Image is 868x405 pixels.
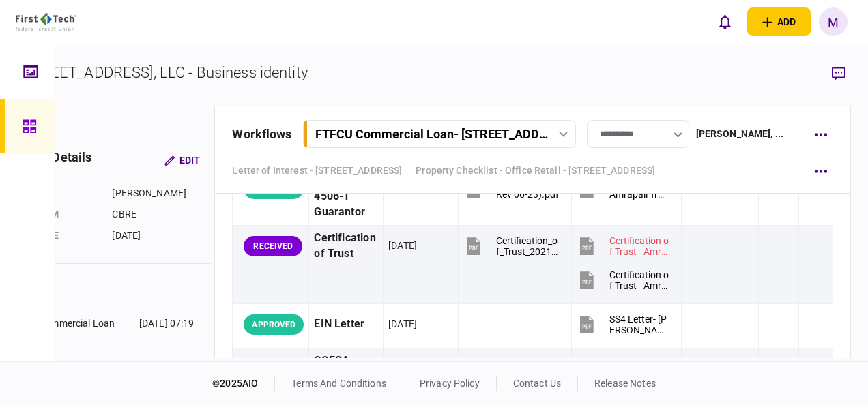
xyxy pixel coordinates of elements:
a: terms and conditions [291,378,386,389]
a: privacy policy [420,378,480,389]
div: Certification_of_Trust_2021.pdf [496,235,560,257]
button: M [819,7,848,36]
button: open notifications list [710,7,739,36]
div: FTFCU Commercial Loan [8,316,115,331]
div: Certification of Trust - Amrapali Trust.pdf [609,235,669,257]
button: SS4 Letter- Amrapali Soni Trust.pdf [577,309,669,340]
button: FTFCU Commercial Loan- [STREET_ADDRESS] [303,120,576,148]
div: FTFCU Commercial Loan - [STREET_ADDRESS] [315,127,548,141]
img: client company logo [16,13,76,31]
button: open adding identity options [747,7,811,36]
div: [DATE] [388,239,417,252]
div: Certification of Trust [314,230,378,262]
div: [DATE] [112,228,211,243]
button: Certification of Trust - Amrapali Trust.pdf [577,230,669,261]
div: [DATE] 07:19 [139,316,194,331]
div: [PERSON_NAME] , ... [696,127,783,141]
div: CBRE [112,207,211,222]
a: contact us [513,378,561,389]
div: EIN Letter [314,309,378,340]
a: Property Checklist - Office Retail - [STREET_ADDRESS] [416,164,655,178]
div: COFSA- Guarantor [314,353,378,385]
div: RECEIVED [244,236,302,256]
div: IRS Form 4506-T Guarantor [314,173,378,220]
button: Certification of Trust - Amrapali Trust - Corrected.pdf [577,265,669,295]
div: workflows [232,125,291,143]
button: Edit [154,148,211,172]
div: APPROVED [244,314,304,335]
a: release notes [594,378,656,389]
div: Certification of Trust - Amrapali Trust - Corrected.pdf [609,269,669,291]
div: [PERSON_NAME] [112,186,211,200]
button: Certification_of_Trust_2021.pdf [463,230,560,261]
div: [STREET_ADDRESS], LLC - Business identity [19,61,307,84]
div: SS4 Letter- Amrapali Soni Trust.pdf [609,314,669,335]
a: Letter of Interest - [STREET_ADDRESS] [232,164,402,178]
div: [DATE] [388,317,417,331]
div: © 2025 AIO [212,376,275,391]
